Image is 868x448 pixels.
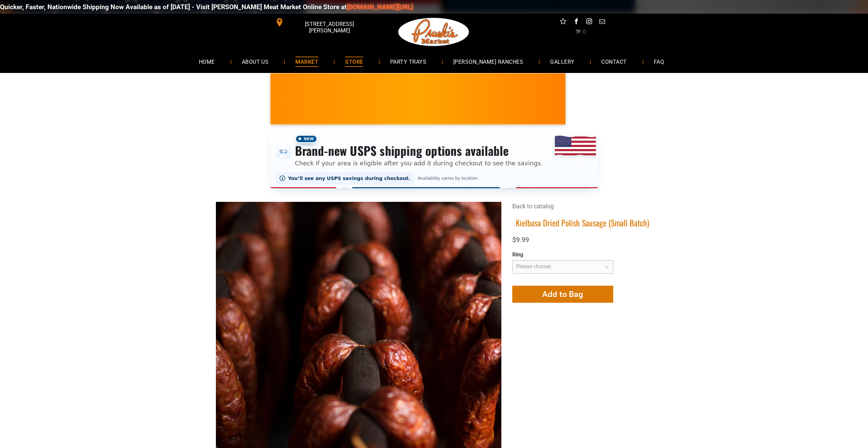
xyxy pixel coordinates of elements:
a: HOME [189,53,225,71]
div: Breadcrumbs [512,202,652,217]
span: New [295,135,318,143]
a: FAQ [644,53,674,71]
a: STORE [335,53,373,71]
span: [PERSON_NAME] MARKET [535,104,669,115]
a: ABOUT US [232,53,279,71]
h1: Kielbasa Dried Polish Sausage (Small Batch) [512,218,652,228]
span: You’ll see any USPS savings during checkout. [288,176,411,181]
a: MARKET [285,53,328,71]
span: 0 [583,29,586,35]
a: email [598,17,606,28]
span: Availability varies by location. [416,176,480,181]
a: PARTY TRAYS [380,53,437,71]
button: Add to Bag [512,286,613,303]
a: facebook [572,17,580,28]
a: [STREET_ADDRESS][PERSON_NAME] [270,17,375,28]
span: [STREET_ADDRESS][PERSON_NAME] [285,17,373,37]
h3: Brand-new USPS shipping options available [295,143,543,158]
span: MARKET [295,57,318,66]
div: Ring [512,251,613,258]
a: CONTACT [591,53,637,71]
span: $9.99 [512,236,529,244]
a: [DOMAIN_NAME][URL] [325,3,391,11]
a: GALLERY [540,53,585,71]
img: Pruski-s+Market+HQ+Logo2-1920w.png [397,14,471,50]
a: [PERSON_NAME] RANCHES [443,53,533,71]
a: Social network [559,17,568,28]
a: instagram [585,17,593,28]
span: Add to Bag [542,289,583,299]
a: Back to catalog [512,203,554,210]
div: Shipping options announcement [270,130,598,188]
p: Check if your area is eligible after you add it during checkout to see the savings. [295,159,543,168]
